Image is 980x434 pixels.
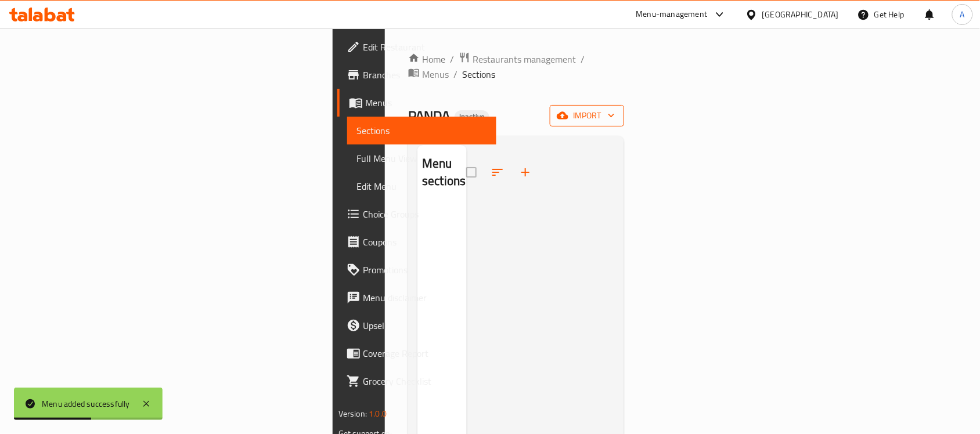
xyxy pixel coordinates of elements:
span: Choice Groups [363,207,487,221]
span: Coverage Report [363,346,487,360]
a: Coverage Report [337,339,496,367]
a: Branches [337,61,496,89]
span: Edit Restaurant [363,40,487,54]
span: Grocery Checklist [363,374,487,388]
div: Menu-management [636,8,708,21]
span: A [960,8,965,21]
a: Edit Restaurant [337,33,496,61]
span: Promotions [363,263,487,277]
span: Full Menu View [356,151,487,165]
a: Menus [337,89,496,117]
a: Sections [347,117,496,144]
li: / [581,52,585,66]
a: Upsell [337,312,496,339]
a: Choice Groups [337,200,496,228]
span: 1.0.0 [369,406,387,421]
div: Menu added successfully [42,397,130,410]
a: Promotions [337,256,496,284]
a: Full Menu View [347,144,496,172]
span: Branches [363,68,487,82]
button: Add section [511,158,539,186]
a: Edit Menu [347,172,496,200]
span: Menus [365,96,487,110]
span: Sections [356,124,487,138]
span: Upsell [363,319,487,332]
a: Grocery Checklist [337,367,496,395]
span: Version: [338,406,367,421]
span: import [559,108,615,123]
a: Coupons [337,228,496,256]
span: Coupons [363,235,487,249]
div: [GEOGRAPHIC_DATA] [762,8,839,21]
nav: Menu sections [417,200,467,209]
span: Edit Menu [356,179,487,193]
button: import [550,105,624,126]
nav: breadcrumb [408,52,624,82]
span: Menu disclaimer [363,291,487,305]
span: Restaurants management [473,52,576,66]
a: Menu disclaimer [337,284,496,312]
a: Restaurants management [459,52,576,67]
